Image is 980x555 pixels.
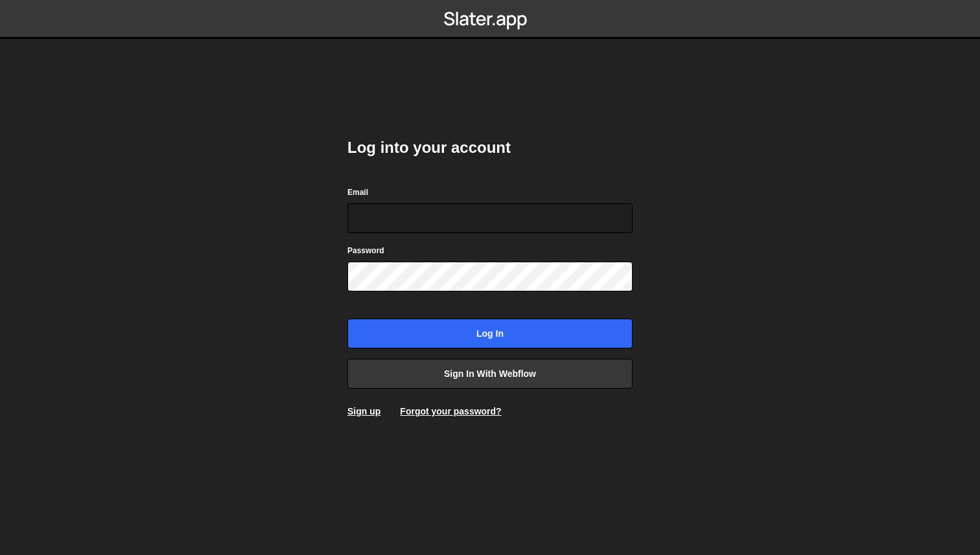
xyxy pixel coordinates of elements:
[347,244,384,257] label: Password
[347,137,633,158] h2: Log into your account
[347,186,368,199] label: Email
[347,406,380,416] a: Sign up
[347,319,633,348] input: Log in
[400,406,501,416] a: Forgot your password?
[347,359,633,389] a: Sign in with Webflow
